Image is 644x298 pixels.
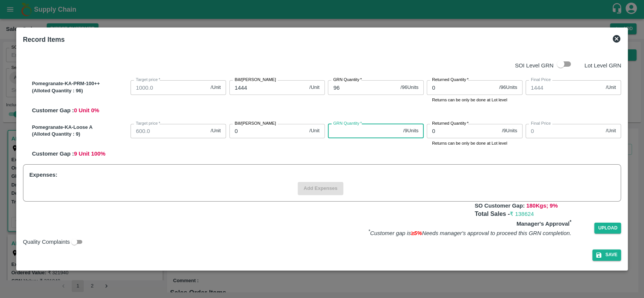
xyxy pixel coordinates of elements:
label: Returned Quantity [432,77,469,83]
p: (Alloted Quantity : 96 ) [32,87,128,95]
label: Bill/[PERSON_NAME] [235,121,276,127]
input: Final Price [526,80,603,95]
span: /Unit [211,84,221,91]
span: /Unit [606,127,616,134]
b: Manager's Approval [516,221,572,227]
input: Final Price [526,124,603,138]
span: /Unit [606,84,616,91]
p: (Alloted Quantity : 9 ) [32,131,128,138]
span: / 9 Units [502,127,517,134]
label: GRN Quantity [333,77,362,83]
p: Lot Level GRN [584,61,621,70]
span: ₹ 138624 [510,211,534,217]
span: Customer Gap : [32,151,74,157]
p: Pomegranate-KA-PRM-100++ [32,80,128,87]
span: 180 Kgs; 9 % [526,203,558,209]
label: Returned Quantity [432,121,469,127]
span: Customer Gap : [32,107,74,113]
span: 0 Unit 0 % [74,107,99,113]
i: Customer gap is Needs manager's approval to proceed this GRN completion. [368,230,571,236]
b: Total Sales - [475,211,534,217]
span: /Unit [309,84,320,91]
label: Final Price [531,121,551,127]
input: 0 [427,80,496,95]
label: GRN Quantity [333,121,362,127]
input: 0 [427,124,499,138]
span: / 96 Units [400,84,418,91]
span: /Unit [211,127,221,134]
label: Target price [136,77,160,83]
span: / 9 Units [403,127,418,134]
p: SOI Level GRN [515,61,553,70]
label: Final Price [531,77,551,83]
input: 0.0 [131,124,207,138]
span: ≥5% [411,230,422,236]
span: 9 Unit 100 % [74,151,105,157]
b: Record Items [23,36,65,43]
span: Quality Complaints [23,238,70,246]
span: Upload [594,223,621,234]
p: Returns can be only be done at Lot level [432,96,517,103]
label: Target price [136,121,160,127]
input: 0.0 [131,80,207,95]
span: / 96 Units [499,84,517,91]
b: SO Customer Gap: [475,203,525,209]
p: Pomegranate-KA-Loose A [32,124,128,131]
p: Returns can be only be done at Lot level [432,140,517,147]
span: Expenses: [29,172,57,178]
span: /Unit [309,127,320,134]
label: Bill/[PERSON_NAME] [235,77,276,83]
button: Save [592,249,621,260]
